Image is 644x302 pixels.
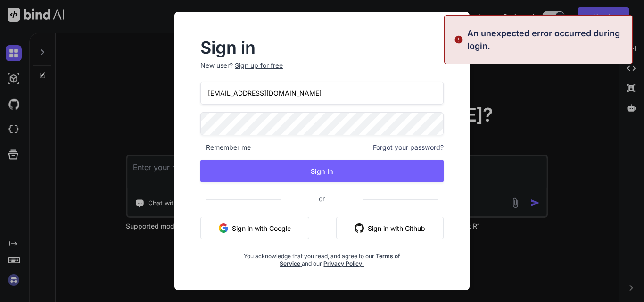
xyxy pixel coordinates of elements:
button: Sign In [200,160,444,182]
span: Remember me [200,143,251,152]
button: Sign in with Google [200,217,309,239]
p: An unexpected error occurred during login. [467,27,627,52]
button: Sign in with Github [336,217,444,239]
img: google [219,223,228,233]
a: Privacy Policy. [323,260,364,267]
img: github [355,223,364,233]
span: or [281,187,363,210]
h2: Sign in [200,40,444,55]
p: New user? [200,61,444,82]
div: Sign up for free [235,61,283,70]
span: Forgot your password? [373,143,444,152]
a: Terms of Service [280,253,400,267]
input: Login or Email [200,82,444,105]
div: You acknowledge that you read, and agree to our and our [241,247,403,268]
img: alert [454,27,463,52]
